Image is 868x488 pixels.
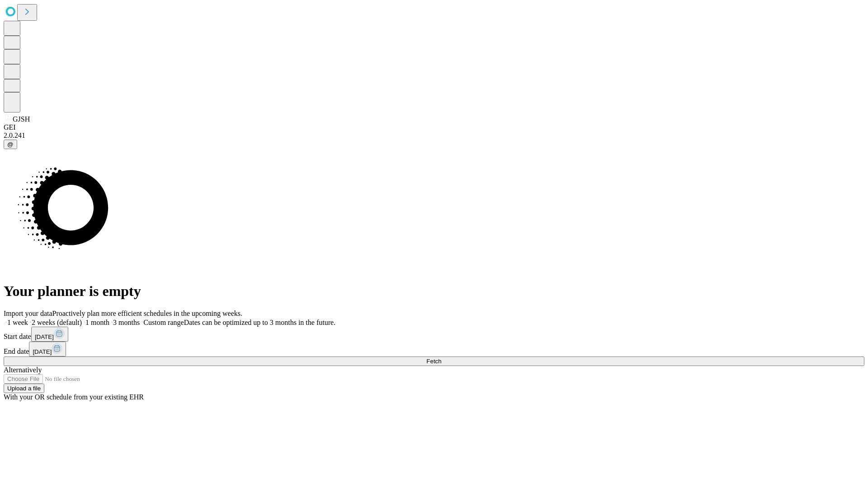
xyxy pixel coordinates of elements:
span: [DATE] [33,348,52,355]
div: GEI [4,123,864,131]
span: GJSH [13,115,30,123]
button: [DATE] [31,327,68,342]
h1: Your planner is empty [4,283,864,300]
span: 1 month [85,319,109,326]
button: Upload a file [4,384,44,393]
span: @ [7,141,14,148]
div: End date [4,342,864,357]
span: Alternatively [4,366,42,374]
span: 3 months [113,319,140,326]
span: With your OR schedule from your existing EHR [4,393,144,401]
span: 1 week [7,319,28,326]
div: Start date [4,327,864,342]
span: Proactively plan more efficient schedules in the upcoming weeks. [52,310,242,317]
span: Fetch [426,358,441,365]
div: 2.0.241 [4,131,864,140]
button: Fetch [4,357,864,366]
button: [DATE] [29,342,66,357]
span: Custom range [143,319,184,326]
span: 2 weeks (default) [32,319,82,326]
button: @ [4,140,17,149]
span: Import your data [4,310,52,317]
span: [DATE] [35,333,54,340]
span: Dates can be optimized up to 3 months in the future. [184,319,335,326]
